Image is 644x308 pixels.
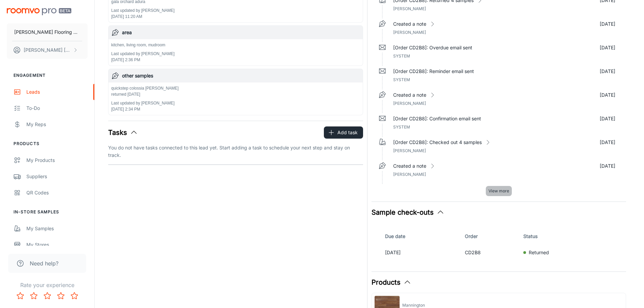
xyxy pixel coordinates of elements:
button: View more [486,186,512,196]
th: Order [462,228,521,244]
img: Roomvo PRO Beta [7,8,71,15]
p: quickstep colossia [PERSON_NAME] returned [DATE] [111,85,178,97]
div: My Stores [26,241,88,248]
button: areakitchen, living room, mudroomLast updated by [PERSON_NAME][DATE] 2:36 PM [109,26,363,66]
p: [PERSON_NAME] [PERSON_NAME] [24,46,71,54]
p: [DATE] [600,139,615,146]
p: Created a note [393,20,426,28]
div: My Samples [26,225,88,232]
button: Add task [324,126,363,139]
p: Last updated by [PERSON_NAME] [111,51,174,57]
div: To-do [26,104,88,112]
span: System [393,124,410,129]
button: Rate 5 star [68,289,81,303]
th: Status [521,228,621,244]
button: other samplesquickstep colossia [PERSON_NAME] returned [DATE]Last updated by [PERSON_NAME][DATE] ... [109,69,363,115]
button: Rate 1 star [14,289,27,303]
span: System [393,53,410,58]
th: Due date [377,228,462,244]
p: [DATE] 11:20 AM [111,14,174,20]
div: My Reps [26,121,88,128]
p: [DATE] [600,68,615,75]
p: [DATE] [600,20,615,28]
p: [Order CD2B8]: Confirmation email sent [393,115,481,122]
p: Created a note [393,162,426,170]
span: [PERSON_NAME] [393,6,426,11]
p: You do not have tasks connected to this lead yet. Start adding a task to schedule your next step ... [108,144,363,159]
button: Sample check-outs [372,207,445,217]
p: Created a note [393,91,426,99]
p: kitchen, living room, mudroom [111,42,174,48]
p: Last updated by [PERSON_NAME] [111,100,178,106]
button: Tasks [108,127,138,138]
p: [Order CD2B8]: Reminder email sent [393,68,474,75]
span: [PERSON_NAME] [393,148,426,153]
p: [DATE] 2:36 PM [111,57,174,63]
p: [Order CD2B8]: Checked out 4 samples [393,139,482,146]
p: [DATE] [600,44,615,51]
h6: area [122,29,360,36]
button: Products [372,277,411,287]
span: System [393,77,410,82]
span: [PERSON_NAME] [393,172,426,177]
span: View more [488,188,509,194]
div: My Products [26,157,88,164]
p: Rate your experience [5,281,89,289]
p: [Order CD2B8]: Overdue email sent [393,44,472,51]
button: Rate 4 star [54,289,68,303]
p: Last updated by [PERSON_NAME] [111,7,174,14]
p: [PERSON_NAME] Flooring Center [14,28,80,36]
button: [PERSON_NAME] [PERSON_NAME] [7,41,88,59]
p: [DATE] 2:34 PM [111,106,178,112]
h6: other samples [122,72,360,79]
p: CD2B8 [465,249,518,256]
p: [DATE] [385,249,459,256]
div: Suppliers [26,173,88,180]
span: Need help? [30,259,58,267]
p: [DATE] [600,115,615,122]
button: Rate 2 star [27,289,41,303]
span: [PERSON_NAME] [393,101,426,106]
p: [DATE] [600,162,615,170]
button: Rate 3 star [41,289,54,303]
div: QR Codes [26,189,88,196]
p: [DATE] [600,91,615,99]
button: [PERSON_NAME] Flooring Center [7,23,88,41]
p: Returned [529,249,549,256]
div: Leads [26,88,88,96]
span: [PERSON_NAME] [393,30,426,35]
